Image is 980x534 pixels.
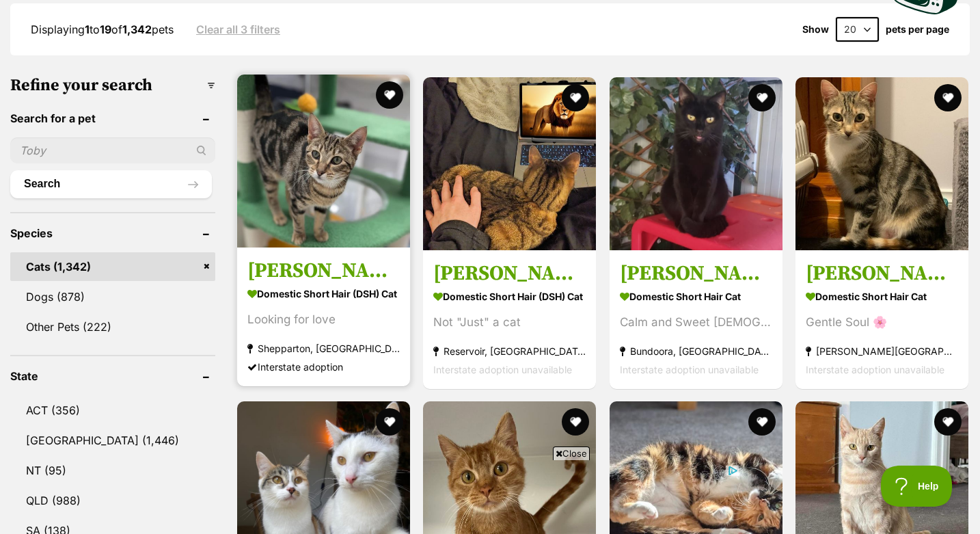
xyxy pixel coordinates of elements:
strong: 1,342 [122,23,152,36]
header: State [10,370,215,382]
span: Show [802,24,829,35]
img: Glinda Sparkles - Domestic Short Hair (DSH) Cat [237,75,410,248]
strong: 1 [85,23,90,36]
strong: Domestic Short Hair (DSH) Cat [247,283,400,303]
span: Displaying to of pets [31,23,174,36]
strong: Domestic Short Hair Cat [806,286,958,306]
span: Interstate adoption unavailable [620,363,759,375]
h3: [PERSON_NAME] [433,260,586,286]
a: Other Pets (222) [10,312,215,341]
a: [PERSON_NAME] Sparkles Domestic Short Hair (DSH) Cat Looking for love Shepparton, [GEOGRAPHIC_DAT... [237,247,410,386]
a: Dogs (878) [10,282,215,311]
button: Search [10,170,212,198]
h3: [PERSON_NAME] Sparkles [247,257,400,283]
span: Interstate adoption unavailable [433,363,572,375]
a: ACT (356) [10,396,215,425]
strong: Bundoora, [GEOGRAPHIC_DATA] [620,341,772,360]
img: Audrey Rose 🌹 - Domestic Short Hair Cat [610,77,782,250]
a: [PERSON_NAME] Domestic Short Hair (DSH) Cat Not "Just" a cat Reservoir, [GEOGRAPHIC_DATA] Interst... [423,250,596,388]
span: Interstate adoption unavailable [806,363,944,375]
button: favourite [748,84,776,111]
img: Cindy Lou 💐🌺 - Domestic Short Hair Cat [795,77,968,250]
label: pets per page [886,24,949,35]
iframe: Advertisement [241,466,739,527]
h3: [PERSON_NAME] 🌹 [620,260,772,286]
div: Calm and Sweet [DEMOGRAPHIC_DATA] [620,312,772,331]
button: favourite [934,408,962,436]
iframe: Help Scout Beacon - Open [881,466,953,507]
div: Not "Just" a cat [433,312,586,331]
a: Cats (1,342) [10,252,215,281]
input: Toby [10,137,215,163]
button: favourite [748,408,776,436]
strong: [PERSON_NAME][GEOGRAPHIC_DATA], [GEOGRAPHIC_DATA] [806,341,958,360]
button: favourite [562,84,590,111]
a: [PERSON_NAME] 🌹 Domestic Short Hair Cat Calm and Sweet [DEMOGRAPHIC_DATA] Bundoora, [GEOGRAPHIC_D... [610,250,782,388]
div: Looking for love [247,310,400,328]
button: favourite [376,81,403,109]
strong: Domestic Short Hair (DSH) Cat [433,286,586,306]
button: favourite [934,84,962,111]
a: [PERSON_NAME] [PERSON_NAME] 💐🌺 Domestic Short Hair Cat Gentle Soul 🌸 [PERSON_NAME][GEOGRAPHIC_DAT... [795,250,968,388]
a: [GEOGRAPHIC_DATA] (1,446) [10,426,215,455]
strong: Reservoir, [GEOGRAPHIC_DATA] [433,341,586,360]
a: NT (95) [10,456,215,485]
header: Search for a pet [10,112,215,124]
div: Interstate adoption [247,357,400,375]
header: Species [10,227,215,239]
a: QLD (988) [10,486,215,515]
strong: Domestic Short Hair Cat [620,286,772,306]
strong: Shepparton, [GEOGRAPHIC_DATA] [247,338,400,357]
h3: [PERSON_NAME] [PERSON_NAME] 💐🌺 [806,260,958,286]
a: Clear all 3 filters [196,23,280,36]
span: Close [553,446,590,460]
h3: Refine your search [10,76,215,95]
img: Sasha - Domestic Short Hair (DSH) Cat [423,77,596,250]
button: favourite [562,408,590,436]
button: favourite [376,408,403,436]
div: Gentle Soul 🌸 [806,312,958,331]
strong: 19 [100,23,111,36]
